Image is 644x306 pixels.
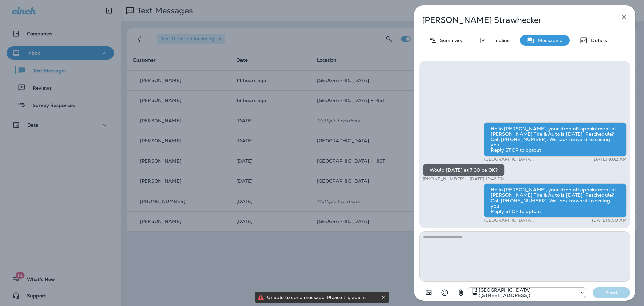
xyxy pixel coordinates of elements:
p: [PHONE_NUMBER] [423,176,465,182]
p: Timeline [487,38,510,43]
p: Messaging [535,38,563,43]
button: Add in a premade template [422,286,435,299]
div: Would [DATE] at 7:30 be OK? [423,164,505,176]
p: [DATE] 12:46 PM [470,176,505,182]
p: Summary [437,38,463,43]
div: Hello [PERSON_NAME], your drop off appointment at [PERSON_NAME] Tire & Auto is [DATE]. Reschedule... [484,183,627,218]
p: [GEOGRAPHIC_DATA] ([STREET_ADDRESS]) [484,157,569,162]
div: Hello [PERSON_NAME], your drop off appointment at [PERSON_NAME] Tire & Auto is [DATE]. Reschedule... [484,122,627,157]
p: [DATE] 9:02 AM [592,157,627,162]
p: [GEOGRAPHIC_DATA] ([STREET_ADDRESS]) [479,287,576,298]
div: +1 (402) 496-2450 [468,287,586,298]
p: [DATE] 9:00 AM [592,218,627,223]
button: Select an emoji [438,286,451,299]
p: [PERSON_NAME] Strawhecker [422,15,605,25]
p: Details [588,38,607,43]
p: [GEOGRAPHIC_DATA] ([STREET_ADDRESS]) [484,218,569,223]
div: Unable to send message, Please try again. [267,292,380,303]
